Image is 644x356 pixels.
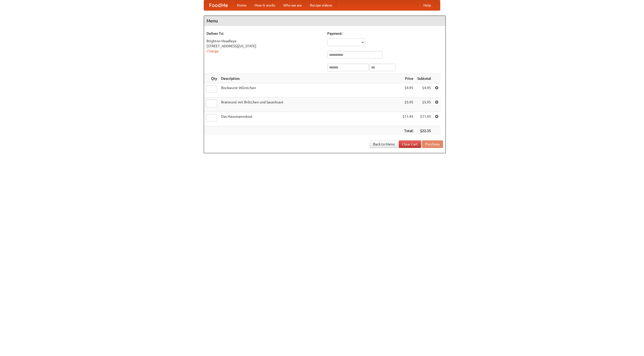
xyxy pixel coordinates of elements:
[400,98,415,112] td: $5.95
[400,74,415,83] th: Price
[207,44,322,49] div: [STREET_ADDRESS][US_STATE]
[219,98,400,112] td: Bratwurst mit Brötchen und Sauerkraut
[207,49,219,53] a: Change
[204,0,233,10] a: FoodMe
[279,0,306,10] a: Who we are
[400,112,415,126] td: $11.45
[370,140,398,148] a: Back to Menu
[327,31,443,36] h5: Payment:
[204,74,219,83] th: Qty
[207,31,322,36] h5: Deliver To:
[419,0,435,10] a: Help
[415,98,433,112] td: $5.95
[415,83,433,98] td: $4.95
[207,38,322,44] div: Brighton Headleye
[219,74,400,83] th: Description
[399,140,421,148] a: Clear Cart
[204,16,446,26] h4: Menu
[415,112,433,126] td: $11.45
[415,74,433,83] th: Subtotal
[400,83,415,98] td: $4.95
[233,0,251,10] a: Home
[306,0,336,10] a: Recipe videos
[251,0,279,10] a: How it works
[422,140,443,148] button: Purchase
[219,83,400,98] td: Bockwurst Würstchen
[415,126,433,136] th: $22.35
[400,126,415,136] th: Total:
[219,112,400,126] td: Das Hausmannskost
